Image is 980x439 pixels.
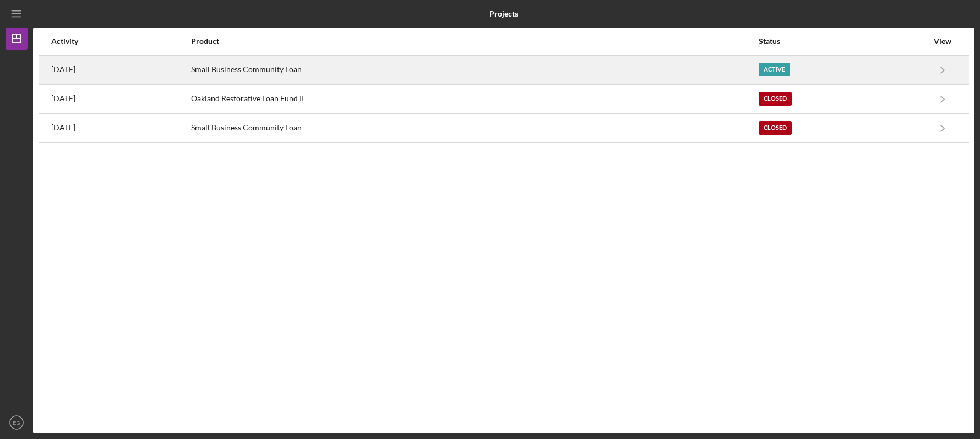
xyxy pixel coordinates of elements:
time: 2025-09-30 19:07 [51,65,75,74]
div: Active [759,63,790,76]
div: Closed [759,121,792,135]
div: Closed [759,92,792,106]
div: Small Business Community Loan [191,114,758,142]
text: EG [13,420,20,426]
div: View [929,37,956,46]
div: Oakland Restorative Loan Fund II [191,85,758,113]
div: Activity [51,37,190,46]
div: Small Business Community Loan [191,56,758,84]
div: Product [191,37,758,46]
time: 2024-12-04 19:36 [51,94,75,103]
time: 2024-10-26 20:45 [51,123,75,132]
div: Status [759,37,928,46]
button: EG [6,411,28,433]
b: Projects [489,9,518,18]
